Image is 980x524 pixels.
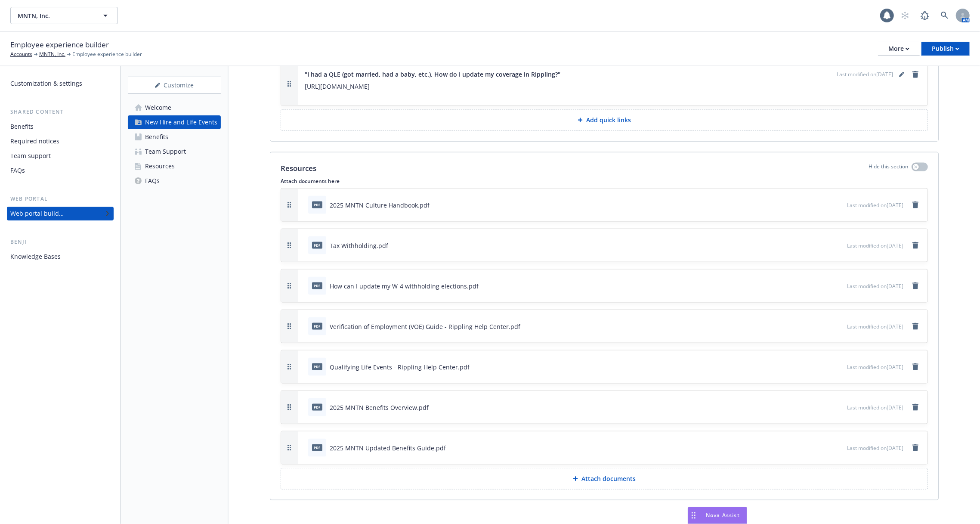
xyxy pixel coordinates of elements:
[7,134,114,148] a: Required notices
[932,42,959,55] div: Publish
[7,238,114,246] div: Benji
[936,7,953,24] a: Search
[128,101,221,115] a: Welcome
[10,164,25,177] div: FAQs
[39,50,65,58] a: MNTN, Inc.
[897,69,907,80] a: editPencil
[7,250,114,264] a: Knowledge Bases
[281,109,928,131] button: Add quick links
[836,241,844,250] button: preview file
[10,207,64,220] div: Web portal builder
[910,240,921,251] a: remove
[330,241,388,250] div: Tax Withholding.pdf
[128,77,221,94] button: Customize
[836,363,844,372] button: preview file
[7,207,114,220] a: Web portal builder
[837,71,893,78] span: Last modified on [DATE]
[18,11,92,20] span: MNTN, Inc.
[910,362,921,372] a: remove
[916,7,934,24] a: Report a Bug
[688,507,699,524] div: Drag to move
[836,201,844,210] button: preview file
[822,201,829,210] button: download file
[847,323,903,330] span: Last modified on [DATE]
[822,363,829,372] button: download file
[878,42,920,56] button: More
[888,42,909,55] div: More
[10,39,109,50] span: Employee experience builder
[145,145,186,158] div: Team Support
[330,443,446,453] div: 2025 MNTN Updated Benefits Guide.pdf
[312,242,322,248] span: pdf
[822,241,829,250] button: download file
[10,50,32,58] a: Accounts
[330,322,520,331] div: Verification of Employment (VOE) Guide - Rippling Help Center.pdf
[847,444,903,452] span: Last modified on [DATE]
[312,444,322,451] span: pdf
[145,159,175,173] div: Resources
[910,321,921,332] a: remove
[128,174,221,188] a: FAQs
[7,120,114,133] a: Benefits
[330,403,429,412] div: 2025 MNTN Benefits Overview.pdf
[10,134,59,148] div: Required notices
[312,363,322,370] span: pdf
[145,115,217,129] div: New Hire and Life Events
[10,77,82,90] div: Customization & settings
[281,163,316,174] p: Resources
[836,403,844,412] button: preview file
[330,282,479,291] div: How can I update my W-4 withholding elections.pdf
[847,282,903,290] span: Last modified on [DATE]
[281,177,928,185] p: Attach documents here
[7,77,114,90] a: Customization & settings
[145,174,160,188] div: FAQs
[330,363,470,372] div: Qualifying Life Events - Rippling Help Center.pdf
[7,164,114,177] a: FAQs
[706,512,740,519] span: Nova Assist
[910,281,921,291] a: remove
[847,202,903,209] span: Last modified on [DATE]
[312,323,322,329] span: pdf
[10,120,34,133] div: Benefits
[921,42,970,56] button: Publish
[897,7,914,24] a: Start snowing
[10,149,51,163] div: Team support
[312,202,322,208] span: pdf
[847,363,903,371] span: Last modified on [DATE]
[581,474,636,483] p: Attach documents
[330,201,430,210] div: 2025 MNTN Culture Handbook.pdf
[145,101,171,115] div: Welcome
[312,404,322,410] span: pdf
[128,145,221,158] a: Team Support
[7,195,114,203] div: Web portal
[128,115,221,129] a: New Hire and Life Events
[847,404,903,411] span: Last modified on [DATE]
[305,70,560,79] span: "I had a QLE (got married, had a baby, etc.). How do I update my coverage in Rippling?"
[822,443,829,453] button: download file
[128,77,221,93] div: Customize
[72,50,142,58] span: Employee experience builder
[822,282,829,291] button: download file
[822,322,829,331] button: download file
[910,200,921,210] a: remove
[836,282,844,291] button: preview file
[10,250,61,264] div: Knowledge Bases
[281,468,928,490] button: Attach documents
[847,242,903,249] span: Last modified on [DATE]
[822,403,829,412] button: download file
[910,69,921,80] a: remove
[910,443,921,453] a: remove
[869,163,908,174] p: Hide this section
[910,402,921,412] a: remove
[836,443,844,453] button: preview file
[586,116,631,124] p: Add quick links
[10,7,118,24] button: MNTN, Inc.
[305,81,921,92] p: [URL][DOMAIN_NAME]
[312,282,322,289] span: pdf
[7,149,114,163] a: Team support
[836,322,844,331] button: preview file
[7,108,114,116] div: Shared content
[128,159,221,173] a: Resources
[145,130,168,144] div: Benefits
[688,507,747,524] button: Nova Assist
